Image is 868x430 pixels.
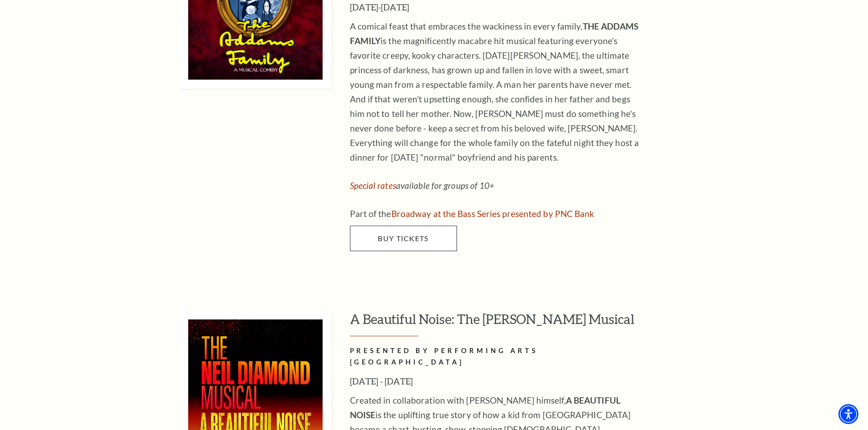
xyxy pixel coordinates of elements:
p: Part of the [350,207,646,221]
h3: [DATE] - [DATE] [350,374,646,389]
span: Buy Tickets [378,234,428,243]
em: available for groups of 10+ [350,180,495,191]
h3: A Beautiful Noise: The [PERSON_NAME] Musical [350,310,717,336]
a: Broadway at the Bass Series presented by PNC Bank [391,208,595,219]
strong: THE ADDAMS FAMILY [350,21,639,46]
a: Buy Tickets [350,226,457,251]
div: Accessibility Menu [838,404,858,424]
p: A comical feast that embraces the wackiness in every family, is the magnificently macabre hit mus... [350,19,646,165]
strong: A BEAUTIFUL NOISE [350,395,621,420]
h2: PRESENTED BY PERFORMING ARTS [GEOGRAPHIC_DATA] [350,345,646,368]
a: Special rates [350,180,396,191]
